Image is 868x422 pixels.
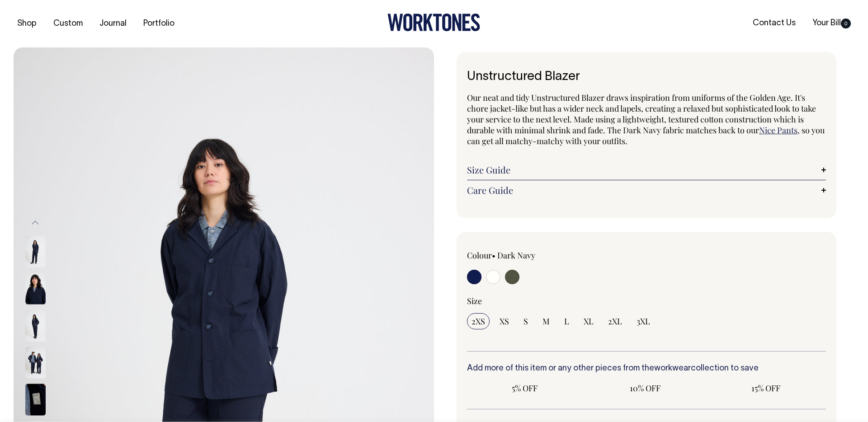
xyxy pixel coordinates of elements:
[14,16,40,31] a: Shop
[564,316,569,327] span: L
[467,380,582,396] input: 5% OFF
[608,316,622,327] span: 2XL
[759,125,797,136] a: Nice Pants
[841,19,851,28] span: 0
[467,92,816,136] span: Our neat and tidy Unstructured Blazer draws inspiration from uniforms of the Golden Age. It's cho...
[579,313,598,329] input: XL
[467,295,826,306] div: Size
[467,185,826,196] a: Care Guide
[712,383,819,394] span: 15% OFF
[560,313,574,329] input: L
[495,313,514,329] input: XS
[592,383,698,394] span: 10% OFF
[632,313,655,329] input: 3XL
[500,316,509,327] span: XS
[50,16,86,31] a: Custom
[467,125,825,146] span: , so you can get all matchy-matchy with your outfits.
[467,70,826,84] h1: Unstructured Blazer
[25,272,46,304] img: dark-navy
[467,313,490,329] input: 2XS
[25,384,46,415] img: dark-navy
[467,250,611,261] div: Colour
[708,380,823,396] input: 15% OFF
[25,309,46,341] img: dark-navy
[584,316,594,327] span: XL
[809,16,854,31] a: Your Bill0
[637,316,650,327] span: 3XL
[524,316,528,327] span: S
[140,16,178,31] a: Portfolio
[25,235,46,267] img: dark-navy
[538,313,554,329] input: M
[604,313,627,329] input: 2XL
[96,16,130,31] a: Journal
[497,250,535,261] label: Dark Navy
[472,383,578,394] span: 5% OFF
[472,316,485,327] span: 2XS
[25,347,46,378] img: dark-navy
[588,380,703,396] input: 10% OFF
[542,316,550,327] span: M
[749,16,799,31] a: Contact Us
[492,250,495,261] span: •
[28,213,42,233] button: Previous
[467,364,826,373] h6: Add more of this item or any other pieces from the collection to save
[519,313,533,329] input: S
[467,164,826,175] a: Size Guide
[654,365,691,372] a: workwear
